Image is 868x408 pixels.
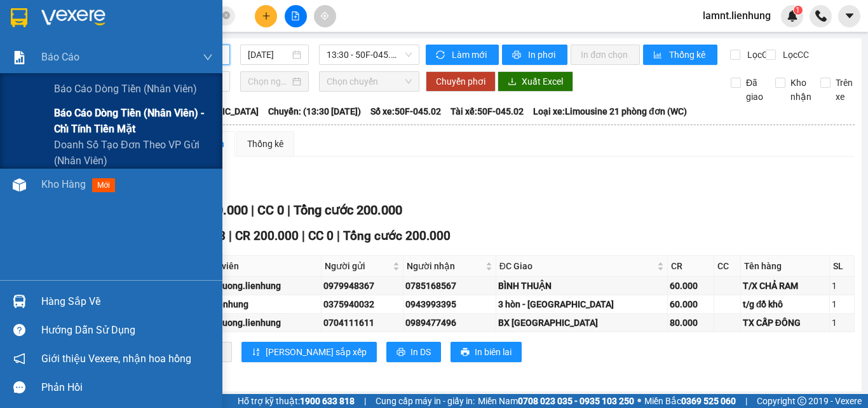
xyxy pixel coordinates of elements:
sup: 1 [794,6,803,15]
span: Báo cáo dòng tiền (nhân viên) [54,81,197,97]
span: Thống kê [669,48,707,62]
div: 0375940032 [323,297,401,311]
span: Người nhận [407,259,483,273]
button: aim [314,5,336,27]
th: CR [668,256,714,277]
span: | [287,202,290,218]
span: lamnt.lienhung [693,8,781,24]
strong: 0369 525 060 [681,396,736,406]
span: Loại xe: Limousine 21 phòng đơn (WC) [533,104,687,118]
span: printer [397,348,405,358]
div: thu.lienhung [197,297,319,311]
span: Miền Nam [478,394,634,408]
span: Trên xe [831,76,858,104]
span: ⚪️ [637,398,641,404]
span: | [229,229,232,243]
div: 1 [832,316,852,330]
div: TX CẤP ĐÔNG [743,316,828,330]
div: 0979948367 [323,279,401,293]
div: Hướng dẫn sử dụng [41,321,213,340]
span: Tài xế: 50F-045.02 [451,104,524,118]
span: Kho nhận [785,76,817,104]
span: | [364,394,366,408]
span: Tổng cước 200.000 [343,229,451,243]
span: ĐC Giao [499,259,655,273]
span: copyright [797,397,806,405]
button: printerIn biên lai [451,342,522,362]
span: Làm mới [452,48,489,62]
div: Thống kê [247,137,283,151]
div: maiphuong.lienhung [197,279,319,293]
span: aim [320,11,329,20]
strong: 1900 633 818 [300,396,355,406]
div: 60.000 [670,297,712,311]
input: Chọn ngày [248,74,290,88]
span: Cung cấp máy in - giấy in: [376,394,475,408]
span: mới [92,178,115,192]
div: BÌNH THUẬN [498,279,666,293]
span: Chuyến: (13:30 [DATE]) [268,104,361,118]
button: printerIn DS [386,342,441,362]
div: Phản hồi [41,378,213,397]
div: BX [GEOGRAPHIC_DATA] [498,316,666,330]
img: solution-icon [13,51,26,64]
span: Hỗ trợ kỹ thuật: [238,394,355,408]
span: Xuất Excel [522,74,563,88]
div: Hàng sắp về [41,292,213,311]
span: close-circle [222,10,230,22]
span: close-circle [222,11,230,19]
img: warehouse-icon [13,178,26,192]
span: Kho hàng [41,178,86,190]
span: notification [13,353,25,365]
button: syncLàm mới [426,45,499,65]
span: message [13,381,25,393]
span: bar-chart [653,50,664,60]
strong: 0708 023 035 - 0935 103 250 [518,396,634,406]
span: printer [512,50,523,60]
span: Lọc CC [778,48,811,62]
div: 0989477496 [405,316,494,330]
span: printer [461,348,470,358]
span: Tổng cước 200.000 [294,202,402,218]
span: Người gửi [325,259,390,273]
button: file-add [285,5,307,27]
span: caret-down [844,10,855,22]
span: | [745,394,747,408]
div: 0785168567 [405,279,494,293]
div: 80.000 [670,316,712,330]
div: 0704111611 [323,316,401,330]
button: caret-down [838,5,860,27]
button: sort-ascending[PERSON_NAME] sắp xếp [241,342,377,362]
span: CC 0 [308,229,334,243]
span: | [337,229,340,243]
span: down [203,52,213,62]
div: 1 [832,297,852,311]
span: file-add [291,11,300,20]
span: download [508,77,517,87]
span: Lọc CR [742,48,775,62]
span: Miền Bắc [644,394,736,408]
span: CR 200.000 [235,229,299,243]
span: Báo cáo dòng tiền (nhân viên) - chỉ tính tiền mặt [54,105,213,137]
span: Chọn chuyến [327,72,412,91]
span: 1 [796,6,800,15]
span: [PERSON_NAME] sắp xếp [266,345,367,359]
div: t/g đồ khô [743,297,828,311]
span: | [302,229,305,243]
span: plus [262,11,271,20]
span: Doanh số tạo đơn theo VP gửi (nhân viên) [54,137,213,169]
span: 13:30 - 50F-045.02 [327,45,412,64]
button: plus [255,5,277,27]
th: SL [830,256,855,277]
div: 1 [832,279,852,293]
button: printerIn phơi [502,45,567,65]
button: bar-chartThống kê [643,45,717,65]
span: | [251,202,254,218]
span: sort-ascending [252,348,261,358]
button: In đơn chọn [571,45,640,65]
span: Giới thiệu Vexere, nhận hoa hồng [41,351,191,367]
div: 3 hòn - [GEOGRAPHIC_DATA] [498,297,666,311]
img: phone-icon [815,10,827,22]
button: downloadXuất Excel [498,71,573,92]
span: In DS [410,345,431,359]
